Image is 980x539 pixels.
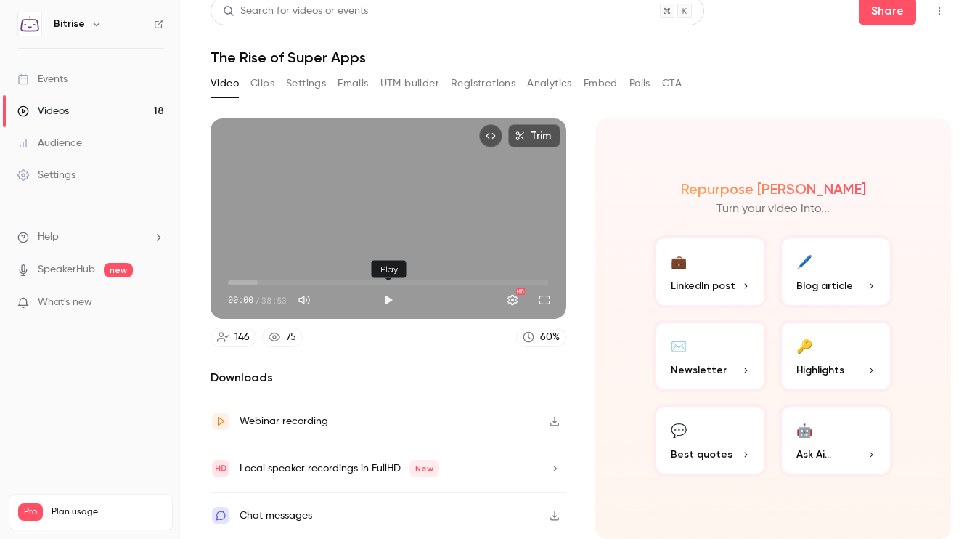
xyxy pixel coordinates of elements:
[234,330,250,345] div: 146
[240,413,328,430] div: Webinar recording
[508,124,560,147] button: Trim
[17,230,164,245] li: help-dropdown-opener
[516,328,566,347] a: 60%
[409,460,439,477] span: New
[479,124,502,147] button: Embed video
[451,72,515,95] button: Registrations
[527,72,572,95] button: Analytics
[671,334,687,357] div: ✉️
[653,320,767,392] button: ✉️Newsletter
[18,503,43,521] span: Pro
[250,72,274,95] button: Clips
[681,180,866,198] h2: Repurpose [PERSON_NAME]
[211,369,566,386] h2: Downloads
[261,293,287,307] span: 38:53
[796,334,812,357] div: 🔑
[796,362,844,378] span: Highlights
[240,460,439,477] div: Local speaker recordings in FullHD
[290,285,319,315] button: Mute
[38,230,59,245] span: Help
[779,235,893,308] button: 🖊️Blog article
[17,136,82,150] div: Audience
[796,278,853,293] span: Blog article
[380,72,439,95] button: UTM builder
[228,293,287,307] div: 00:00
[38,262,95,277] a: SpeakerHub
[779,404,893,477] button: 🤖Ask Ai...
[653,404,767,477] button: 💬Best quotes
[662,72,682,95] button: CTA
[17,104,69,118] div: Videos
[516,288,525,295] div: HD
[286,72,326,95] button: Settings
[796,447,831,462] span: Ask Ai...
[255,293,260,307] span: /
[18,12,41,36] img: Bitrise
[671,447,732,462] span: Best quotes
[653,235,767,308] button: 💼LinkedIn post
[338,72,368,95] button: Emails
[228,293,253,307] span: 00:00
[779,320,893,392] button: 🔑Highlights
[262,328,303,347] a: 75
[716,200,830,218] p: Turn your video into...
[286,330,296,345] div: 75
[211,328,256,347] a: 146
[671,362,727,378] span: Newsletter
[796,250,812,272] div: 🖊️
[796,418,812,441] div: 🤖
[584,72,618,95] button: Embed
[38,295,92,310] span: What's new
[671,250,687,272] div: 💼
[671,278,735,293] span: LinkedIn post
[17,72,68,86] div: Events
[530,285,559,315] button: Full screen
[17,168,75,182] div: Settings
[54,17,85,31] h6: Bitrise
[671,418,687,441] div: 💬
[211,72,239,95] button: Video
[211,49,951,66] h1: The Rise of Super Apps
[629,72,650,95] button: Polls
[372,261,407,278] div: Play
[240,507,312,524] div: Chat messages
[52,506,163,518] span: Plan usage
[374,285,403,315] button: Play
[223,4,368,19] div: Search for videos or events
[498,285,527,315] button: Settings
[104,263,133,277] span: new
[540,330,560,345] div: 60 %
